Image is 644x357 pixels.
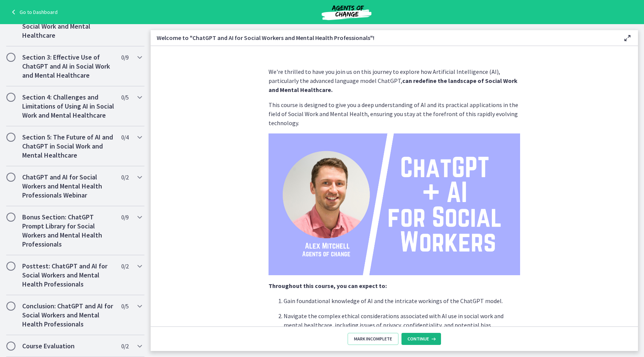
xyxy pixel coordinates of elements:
[121,53,128,62] span: 0 / 9
[407,336,429,342] span: Continue
[284,296,520,305] p: Gain foundational knowledge of AI and the intricate workings of the ChatGPT model.
[22,53,114,80] h2: Section 3: Effective Use of ChatGPT and AI in Social Work and Mental Healthcare
[269,100,520,127] p: This course is designed to give you a deep understanding of AI and its practical applications in ...
[354,336,392,342] span: Mark Incomplete
[121,93,128,102] span: 0 / 5
[121,342,128,351] span: 0 / 2
[269,67,520,94] p: We're thrilled to have you join us on this journey to explore how Artificial Intelligence (AI), p...
[22,173,114,200] h2: ChatGPT and AI for Social Workers and Mental Health Professionals Webinar
[9,8,58,17] a: Go to Dashboard
[348,333,398,345] button: Mark Incomplete
[22,93,114,120] h2: Section 4: Challenges and Limitations of Using AI in Social Work and Mental Healthcare
[301,3,392,21] img: Agents of Change
[22,262,114,289] h2: Posttest: ChatGPT and AI for Social Workers and Mental Health Professionals
[22,133,114,160] h2: Section 5: The Future of AI and ChatGPT in Social Work and Mental Healthcare
[121,262,128,271] span: 0 / 2
[121,302,128,311] span: 0 / 5
[269,282,387,290] strong: Throughout this course, you can expect to:
[157,33,611,42] h3: Welcome to "ChatGPT and AI for Social Workers and Mental Health Professionals"!
[22,213,114,249] h2: Bonus Section: ChatGPT Prompt Library for Social Workers and Mental Health Professionals
[401,333,441,345] button: Continue
[121,173,128,182] span: 0 / 2
[121,133,128,142] span: 0 / 4
[22,302,114,329] h2: Conclusion: ChatGPT and AI for Social Workers and Mental Health Professionals
[121,213,128,222] span: 0 / 9
[269,133,520,275] img: ChatGPT____AI__for_Social__Workers.png
[22,342,114,351] h2: Course Evaluation
[284,311,520,329] p: Navigate the complex ethical considerations associated with AI use in social work and mental heal...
